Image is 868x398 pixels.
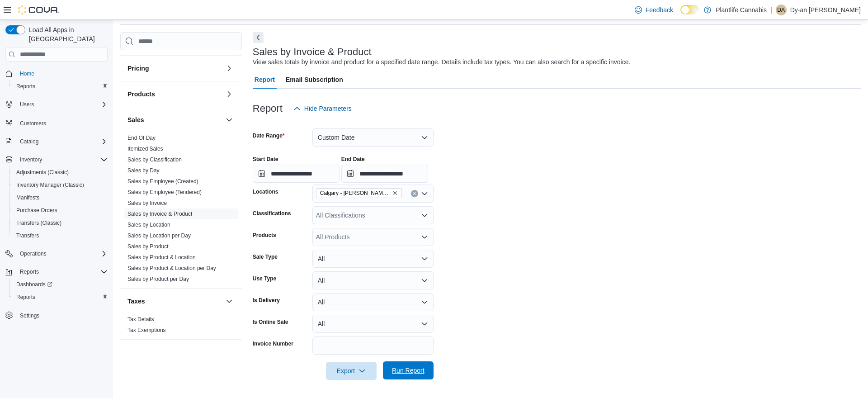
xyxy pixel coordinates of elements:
button: Adjustments (Classic) [9,166,111,179]
span: Adjustments (Classic) [13,167,108,178]
label: Sale Type [253,253,278,261]
button: All [312,271,434,289]
span: Sales by Product [127,243,169,250]
span: Sales by Invoice [127,199,167,207]
span: Purchase Orders [13,205,108,216]
span: Sales by Classification [127,156,182,163]
p: Dy-an [PERSON_NAME] [790,5,861,15]
a: Customers [16,118,50,129]
a: Sales by Product & Location per Day [127,265,216,271]
a: Tax Details [127,316,154,322]
label: Date Range [253,132,285,139]
span: Sales by Invoice & Product [127,210,192,218]
span: Manifests [13,192,108,203]
a: Sales by Employee (Created) [127,178,198,185]
span: Adjustments (Classic) [16,169,69,176]
div: Taxes [120,314,242,339]
a: Sales by Invoice & Product [127,211,192,217]
span: Reports [16,83,35,90]
span: Da [777,5,785,15]
a: Feedback [631,1,677,19]
span: Sales by Product & Location [127,254,196,261]
a: Manifests [13,192,43,203]
button: Export [326,362,377,380]
span: Hide Parameters [304,104,352,113]
span: Reports [20,268,39,275]
a: End Of Day [127,135,156,141]
span: Manifests [16,194,39,201]
a: Sales by Location per Day [127,232,191,239]
span: Reports [16,266,108,277]
span: Transfers (Classic) [13,218,108,228]
a: Settings [16,310,43,321]
h3: Sales by Invoice & Product [253,47,372,57]
input: Press the down key to open a popover containing a calendar. [253,165,340,183]
a: Reports [13,81,39,92]
span: Export [331,362,371,380]
button: Users [2,98,111,111]
a: Home [16,68,38,79]
button: Clear input [411,190,418,197]
div: View sales totals by invoice and product for a specified date range. Details include tax types. Y... [253,57,631,67]
span: Purchase Orders [16,207,57,214]
button: Inventory Manager (Classic) [9,179,111,191]
a: Tax Exemptions [127,327,166,333]
span: Inventory Manager (Classic) [13,180,108,190]
button: Inventory [16,154,46,165]
button: Custom Date [312,128,434,147]
a: Inventory Manager (Classic) [13,180,88,190]
span: Inventory [16,154,108,165]
span: Home [20,70,34,77]
span: End Of Day [127,134,156,142]
a: Reports [13,292,39,303]
button: Reports [16,266,42,277]
p: Plantlife Cannabis [716,5,767,15]
button: Transfers (Classic) [9,217,111,229]
span: Sales by Location per Day [127,232,191,239]
a: Sales by Product [127,243,169,250]
img: Cova [18,5,59,14]
span: Catalog [16,136,108,147]
span: Email Subscription [286,71,343,89]
span: Sales by Day [127,167,160,174]
span: Tax Details [127,316,154,323]
button: Open list of options [421,212,428,219]
button: Products [224,89,235,99]
button: Sales [224,114,235,125]
span: Feedback [646,5,673,14]
span: Transfers [13,230,108,241]
button: Open list of options [421,233,428,241]
span: Inventory [20,156,42,163]
span: Dark Mode [680,14,681,15]
span: Customers [20,120,46,127]
a: Transfers [13,230,42,241]
span: Sales by Location [127,221,170,228]
span: Users [20,101,34,108]
button: Operations [2,247,111,260]
label: Use Type [253,275,276,282]
span: Home [16,68,108,79]
span: Inventory Manager (Classic) [16,181,84,189]
input: Press the down key to open a popover containing a calendar. [341,165,428,183]
label: Products [253,232,276,239]
span: Users [16,99,108,110]
a: Dashboards [13,279,56,290]
a: Sales by Invoice [127,200,167,206]
button: Products [127,90,222,99]
span: Catalog [20,138,38,145]
a: Dashboards [9,278,111,291]
span: Sales by Product & Location per Day [127,265,216,272]
a: Sales by Location [127,222,170,228]
span: Dashboards [16,281,52,288]
button: All [312,315,434,333]
button: Transfers [9,229,111,242]
span: Operations [16,248,108,259]
span: Reports [16,294,35,301]
button: Operations [16,248,50,259]
button: Customers [2,116,111,129]
input: Dark Mode [680,5,699,14]
a: Adjustments (Classic) [13,167,72,178]
button: Catalog [2,135,111,148]
h3: Report [253,103,283,114]
button: Hide Parameters [290,99,355,118]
